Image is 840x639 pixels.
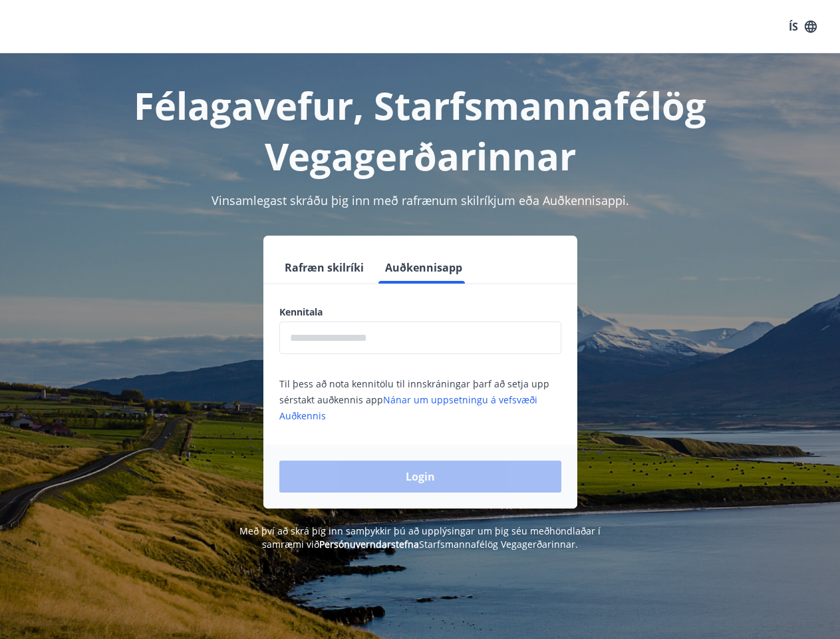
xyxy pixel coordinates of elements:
span: Vinsamlegast skráðu þig inn með rafrænum skilríkjum eða Auðkennisappi. [211,192,629,208]
button: Rafræn skilríki [279,252,369,284]
a: Nánar um uppsetningu á vefsvæði Auðkennis [279,393,537,422]
label: Kennitala [279,306,561,319]
button: ÍS [781,15,824,39]
span: Með því að skrá þig inn samþykkir þú að upplýsingar um þig séu meðhöndlaðar í samræmi við Starfsm... [239,525,601,550]
span: Til þess að nota kennitölu til innskráningar þarf að setja upp sérstakt auðkennis app [279,377,549,422]
h1: Félagavefur, Starfsmannafélög Vegagerðarinnar [16,80,824,181]
button: Auðkennisapp [380,252,468,284]
a: Persónuverndarstefna [319,538,419,550]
